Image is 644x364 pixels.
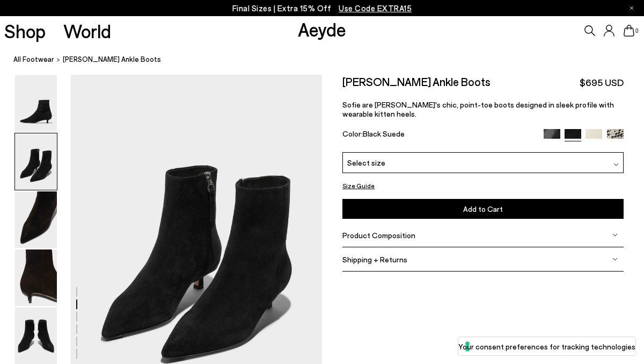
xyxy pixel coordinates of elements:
span: Product Composition [342,231,415,240]
img: Sofie Suede Ankle Boots - Image 1 [15,75,57,132]
span: Add to Cart [463,204,503,213]
span: [PERSON_NAME] Ankle Boots [63,54,161,65]
span: Select size [347,157,385,168]
a: World [63,22,111,40]
a: Shop [4,22,46,40]
span: $695 USD [580,76,624,89]
button: Size Guide [342,179,375,192]
button: Add to Cart [342,199,623,219]
a: Aeyde [298,18,346,40]
img: Sofie Suede Ankle Boots - Image 5 [15,308,57,364]
img: Sofie Suede Ankle Boots - Image 3 [15,191,57,248]
span: Black Suede [363,129,405,138]
img: svg%3E [612,256,618,262]
button: Your consent preferences for tracking technologies [458,337,635,355]
span: Shipping + Returns [342,255,407,264]
span: 0 [634,28,640,34]
a: 0 [624,25,634,37]
img: Sofie Suede Ankle Boots - Image 4 [15,249,57,306]
img: svg%3E [612,232,618,238]
nav: breadcrumb [13,45,644,75]
label: Your consent preferences for tracking technologies [458,341,635,352]
img: Sofie Suede Ankle Boots - Image 2 [15,133,57,190]
span: Navigate to /collections/ss25-final-sizes [339,3,412,13]
p: Final Sizes | Extra 15% Off [232,2,412,15]
span: Sofie are [PERSON_NAME]'s chic, point-toe boots designed in sleek profile with wearable kitten he... [342,100,614,118]
a: All Footwear [13,54,54,65]
h2: [PERSON_NAME] Ankle Boots [342,75,491,88]
img: svg%3E [613,162,619,167]
div: Color: [342,129,535,141]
